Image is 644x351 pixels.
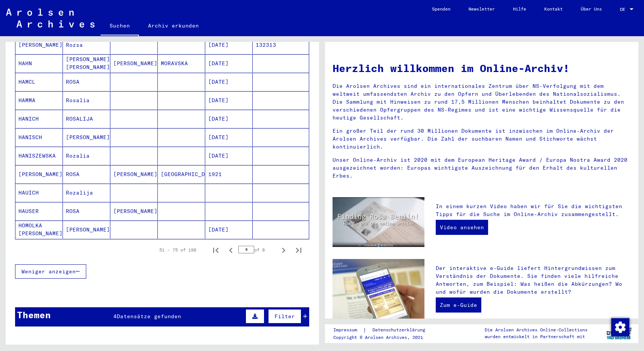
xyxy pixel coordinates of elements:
[159,247,196,253] div: 51 – 75 of 198
[205,147,253,165] mat-cell: [DATE]
[268,309,301,323] button: Filter
[291,242,306,258] button: Last page
[333,156,631,180] p: Unser Online-Archiv ist 2020 mit dem European Heritage Award / Europa Nostra Award 2020 ausgezeic...
[223,242,238,258] button: Previous page
[205,91,253,109] mat-cell: [DATE]
[605,324,633,343] img: yv_logo.png
[15,54,63,72] mat-cell: HAHN
[158,54,205,72] mat-cell: MORAVSKA
[333,334,434,341] p: Copyright © Arolsen Archives, 2021
[17,308,51,322] div: Themen
[110,165,158,183] mat-cell: [PERSON_NAME]
[436,297,481,313] a: Zum e-Guide
[276,242,291,258] button: Next page
[253,36,309,54] mat-cell: 132313
[620,7,628,12] span: DE
[63,147,110,165] mat-cell: Rozalia
[205,165,253,183] mat-cell: 1921
[205,73,253,91] mat-cell: [DATE]
[333,82,631,122] p: Die Arolsen Archives sind ein internationales Zentrum über NS-Verfolgung mit dem weltweit umfasse...
[436,220,488,235] a: Video ansehen
[113,313,117,320] span: 4
[15,91,63,109] mat-cell: HAMMA
[63,73,110,91] mat-cell: ROSA
[63,184,110,202] mat-cell: Rozalija
[101,17,139,36] a: Suchen
[63,202,110,220] mat-cell: ROSA
[15,221,63,239] mat-cell: HOMOLKA [PERSON_NAME]
[485,326,588,333] p: Die Arolsen Archives Online-Collections
[15,110,63,128] mat-cell: HANICH
[158,165,205,183] mat-cell: [GEOGRAPHIC_DATA]
[117,313,181,320] span: Datensätze gefunden
[238,246,276,253] div: of 8
[485,333,588,340] p: wurden entwickelt in Partnerschaft mit
[63,36,110,54] mat-cell: Rozsa
[205,36,253,54] mat-cell: [DATE]
[15,264,86,279] button: Weniger anzeigen
[15,128,63,146] mat-cell: HANISCH
[333,326,363,334] a: Impressum
[436,202,631,218] p: In einem kurzen Video haben wir für Sie die wichtigsten Tipps für die Suche im Online-Archiv zusa...
[208,242,223,258] button: First page
[63,110,110,128] mat-cell: ROSALIJA
[15,36,63,54] mat-cell: [PERSON_NAME]
[205,221,253,239] mat-cell: [DATE]
[15,165,63,183] mat-cell: [PERSON_NAME]
[333,127,631,151] p: Ein großer Teil der rund 30 Millionen Dokumente ist inzwischen im Online-Archiv der Arolsen Archi...
[205,128,253,146] mat-cell: [DATE]
[205,54,253,72] mat-cell: [DATE]
[333,326,434,334] div: |
[63,54,110,72] mat-cell: [PERSON_NAME] [PERSON_NAME]
[275,313,295,320] span: Filter
[15,147,63,165] mat-cell: HANISZEWSKA
[333,259,424,320] img: eguide.jpg
[63,91,110,109] mat-cell: Rosalia
[21,268,76,275] span: Weniger anzeigen
[110,54,158,72] mat-cell: [PERSON_NAME]
[611,318,629,336] img: Zustimmung ändern
[63,221,110,239] mat-cell: [PERSON_NAME]
[436,264,631,296] p: Der interaktive e-Guide liefert Hintergrundwissen zum Verständnis der Dokumente. Sie finden viele...
[110,202,158,220] mat-cell: [PERSON_NAME]
[611,318,629,336] div: Zustimmung ändern
[139,17,208,35] a: Archiv erkunden
[366,326,434,334] a: Datenschutzerklärung
[15,202,63,220] mat-cell: HAUSER
[6,9,95,28] img: Arolsen_neg.svg
[333,60,631,76] h1: Herzlich willkommen im Online-Archiv!
[205,110,253,128] mat-cell: [DATE]
[15,73,63,91] mat-cell: HAMCL
[63,128,110,146] mat-cell: [PERSON_NAME]
[63,165,110,183] mat-cell: ROSA
[15,184,63,202] mat-cell: HAUICH
[333,197,424,247] img: video.jpg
